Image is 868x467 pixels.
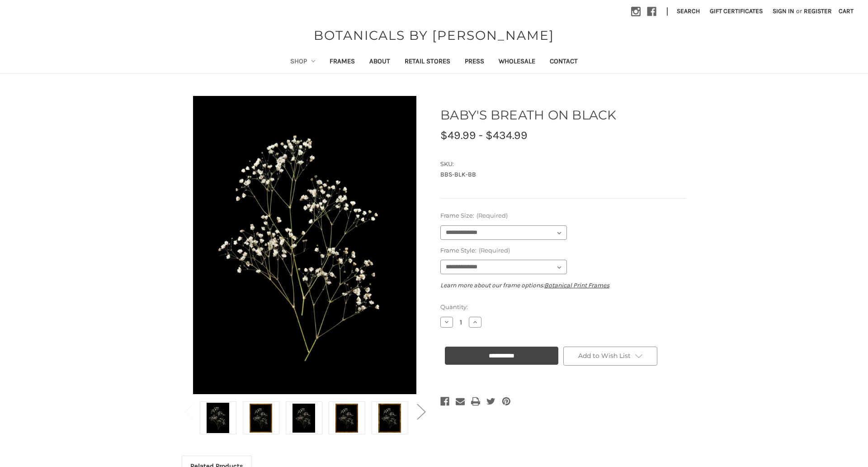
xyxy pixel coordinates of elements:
button: Go to slide 2 of 2 [179,397,198,425]
dt: SKU: [440,160,684,169]
a: Shop [283,51,323,73]
a: Frames [322,51,362,73]
span: Go to slide 2 of 2 [417,425,425,426]
p: Learn more about our frame options: [440,281,686,290]
a: Wholesale [491,51,542,73]
span: Cart [839,7,854,15]
label: Frame Size: [440,211,686,220]
span: Go to slide 2 of 2 [184,425,193,426]
a: Press [458,51,491,73]
a: About [362,51,397,73]
a: Botanical Print Frames [544,281,609,289]
label: Frame Style: [440,246,686,255]
img: Gold Bamboo Frame [378,403,401,433]
dd: BBS-BLK-BB [440,170,686,179]
a: Print [471,395,480,408]
span: $49.99 - $434.99 [440,129,528,142]
img: Black Frame [292,403,315,433]
img: Antique Gold Frame [250,403,272,433]
a: Add to Wish List [563,347,657,366]
li: | [663,5,672,19]
a: Contact [542,51,585,73]
label: Quantity: [440,303,686,312]
a: Retail Stores [397,51,458,73]
img: Unframed [207,403,229,433]
h1: BABY'S BREATH ON BLACK [440,105,686,124]
span: or [795,6,803,16]
small: (Required) [479,247,510,254]
img: Burlewood Frame [335,403,358,433]
small: (Required) [476,212,508,219]
button: Go to slide 2 of 2 [412,397,430,425]
a: BOTANICALS BY [PERSON_NAME] [309,26,559,45]
img: Unframed [192,96,418,394]
span: Add to Wish List [578,352,631,360]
